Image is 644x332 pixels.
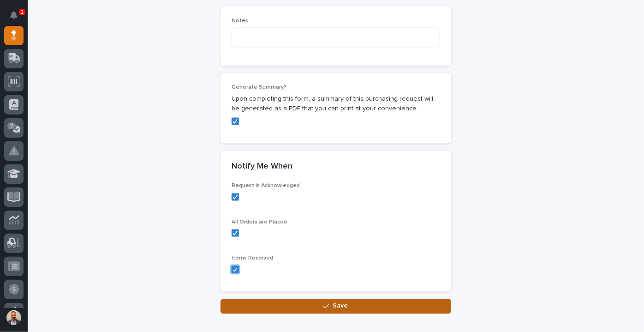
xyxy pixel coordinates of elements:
[232,95,440,114] p: Upon completing this form, a summary of this purchasing request will be generated as a PDF that y...
[232,85,286,91] span: Generate Summary?
[4,308,24,327] button: users-avatar
[221,299,451,314] button: Save
[232,162,292,172] h2: Notify Me When
[232,220,287,225] span: All Orders are Placed
[4,6,24,25] button: Notifications
[20,9,24,15] p: 1
[232,256,273,261] span: Items Received
[232,18,248,24] span: Notes
[12,11,24,26] div: Notifications1
[232,183,300,189] span: Request is Acknowledged
[333,302,348,310] span: Save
